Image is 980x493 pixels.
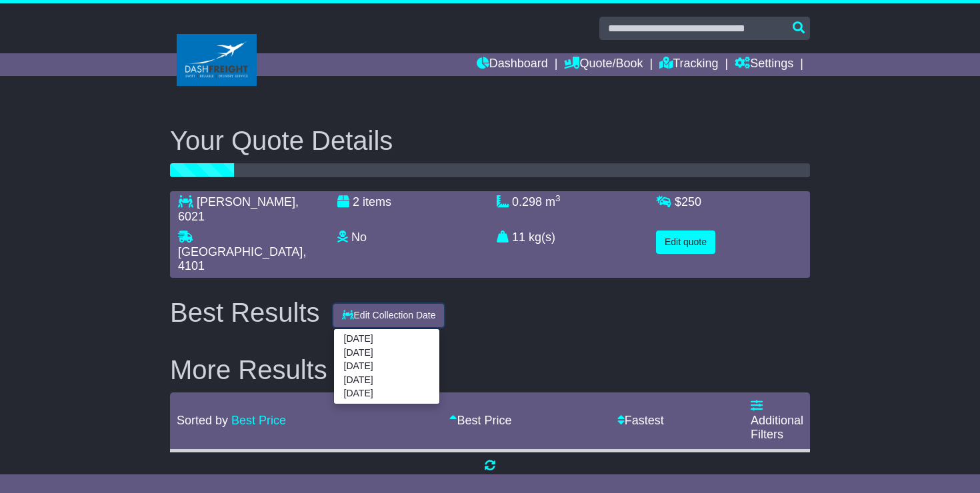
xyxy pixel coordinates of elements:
span: [GEOGRAPHIC_DATA] [178,245,303,258]
span: m [545,195,561,209]
sup: 3 [555,193,561,203]
span: 250 [681,195,701,209]
span: Sorted by [177,414,228,427]
a: Fastest [617,414,664,427]
span: items [363,195,391,209]
a: [DATE] [334,332,439,346]
a: [DATE] [334,373,439,386]
a: Best Price [231,414,286,427]
a: Best Price [449,414,511,427]
h2: More Results [170,355,810,384]
a: Additional Filters [751,399,803,441]
button: Edit Collection Date [333,304,445,327]
a: [DATE] [334,387,439,400]
a: [DATE] [334,346,439,359]
button: Edit quote [656,231,715,254]
a: Quote/Book [564,53,643,76]
a: Tracking [659,53,718,76]
h2: Your Quote Details [170,126,810,155]
a: Dashboard [477,53,548,76]
span: , 6021 [178,195,299,223]
span: 2 [353,195,359,209]
span: [PERSON_NAME] [197,195,295,209]
span: 11 [512,231,525,244]
span: $ [675,195,701,209]
span: , 4101 [178,245,306,273]
div: Best Results [163,298,327,327]
span: kg(s) [529,231,555,244]
a: [DATE] [334,360,439,373]
a: Settings [735,53,793,76]
span: 0.298 [512,195,542,209]
span: No [351,231,367,244]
